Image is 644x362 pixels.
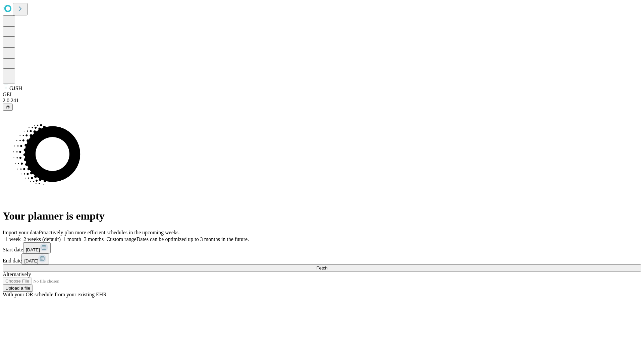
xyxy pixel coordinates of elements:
span: [DATE] [24,258,38,263]
span: Dates can be optimized up to 3 months in the future. [137,236,249,242]
span: 2 weeks (default) [23,236,61,242]
span: 1 week [5,236,21,242]
button: [DATE] [23,242,51,253]
span: Proactively plan more efficient schedules in the upcoming weeks. [39,230,180,235]
span: 3 months [84,236,104,242]
span: @ [5,105,10,110]
span: Import your data [3,230,39,235]
span: With your OR schedule from your existing EHR [3,292,107,297]
div: 2.0.241 [3,98,641,104]
span: 1 month [63,236,81,242]
button: Fetch [3,264,641,271]
h1: Your planner is empty [3,210,641,222]
div: GEI [3,92,641,98]
button: @ [3,104,13,111]
button: [DATE] [21,253,49,264]
span: Alternatively [3,271,31,277]
span: GJSH [9,85,22,91]
span: [DATE] [26,247,40,252]
button: Upload a file [3,285,33,292]
div: Start date [3,242,641,253]
span: Custom range [106,236,136,242]
span: Fetch [316,265,327,270]
div: End date [3,253,641,264]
